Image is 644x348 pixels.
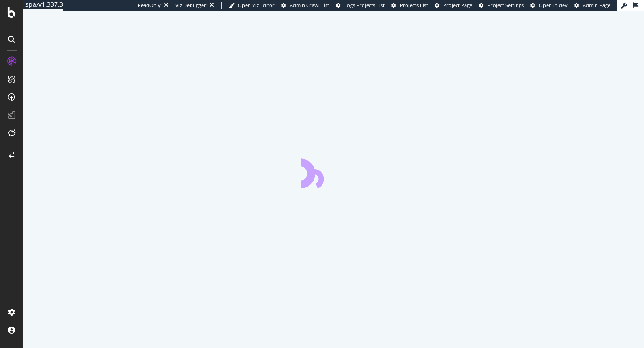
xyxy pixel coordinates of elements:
[138,2,162,9] div: ReadOnly:
[290,2,329,8] span: Admin Crawl List
[479,2,524,9] a: Project Settings
[574,2,610,9] a: Admin Page
[443,2,472,8] span: Project Page
[435,2,472,9] a: Project Page
[229,2,275,9] a: Open Viz Editor
[530,2,568,9] a: Open in dev
[344,2,385,8] span: Logs Projects List
[583,2,610,8] span: Admin Page
[301,156,366,188] div: animation
[391,2,428,9] a: Projects List
[281,2,329,9] a: Admin Crawl List
[336,2,385,9] a: Logs Projects List
[400,2,428,8] span: Projects List
[487,2,524,8] span: Project Settings
[539,2,568,8] span: Open in dev
[175,2,208,9] div: Viz Debugger:
[238,2,275,8] span: Open Viz Editor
